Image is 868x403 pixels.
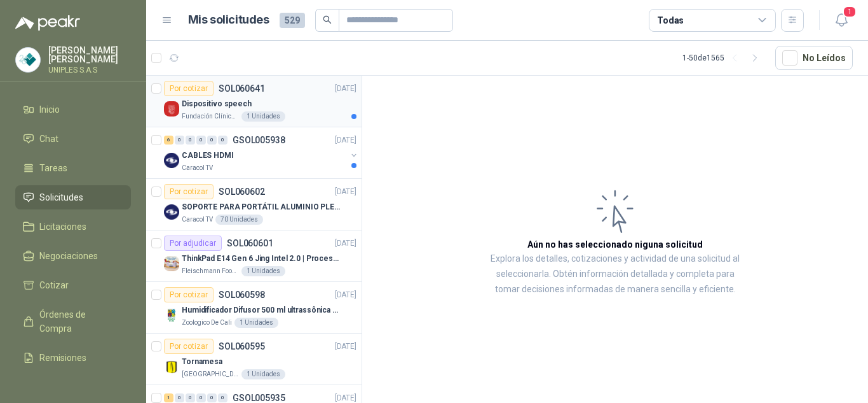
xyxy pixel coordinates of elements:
p: Humidificador Difusor 500 ml ultrassônica Residencial Ultrassônico 500ml con voltaje de blanco [182,304,340,316]
div: 1 - 50 de 1565 [682,48,765,68]
p: [DATE] [335,289,356,301]
img: Company Logo [164,308,179,323]
img: Company Logo [16,48,40,72]
div: 0 [175,393,184,402]
p: Caracol TV [182,215,213,225]
div: Por cotizar [164,81,214,96]
div: 0 [175,136,184,145]
button: No Leídos [775,46,853,70]
a: Negociaciones [15,244,131,268]
button: 1 [830,9,853,32]
p: [DATE] [335,237,356,250]
p: ThinkPad E14 Gen 6 Jing Intel 2.0 | Procesador Intel Core Ultra 5 125U ( 12 [182,253,340,265]
div: 70 Unidades [215,215,263,225]
div: 1 [164,393,173,402]
p: SOL060601 [227,239,273,248]
div: 1 Unidades [241,266,285,276]
div: 0 [196,136,206,145]
a: Chat [15,127,131,151]
a: Por cotizarSOL060595[DATE] Company LogoTornamesa[GEOGRAPHIC_DATA]1 Unidades [146,334,362,385]
img: Company Logo [164,204,179,220]
p: [DATE] [335,83,356,95]
span: Solicitudes [39,190,83,204]
a: Por cotizarSOL060602[DATE] Company LogoSOPORTE PARA PORTÁTIL ALUMINIO PLEGABLE VTACaracol TV70 Un... [146,179,362,230]
a: Cotizar [15,273,131,297]
p: SOL060595 [219,342,265,351]
p: UNIPLES S.A.S [48,66,131,74]
p: Explora los detalles, cotizaciones y actividad de una solicitud al seleccionarla. Obtén informaci... [489,251,741,297]
a: Licitaciones [15,215,131,239]
p: Tornamesa [182,356,222,368]
p: SOL060598 [219,290,265,299]
p: SOPORTE PARA PORTÁTIL ALUMINIO PLEGABLE VTA [182,201,340,213]
div: 1 Unidades [241,111,285,122]
span: Inicio [39,103,60,117]
img: Company Logo [164,101,179,117]
p: [DATE] [335,341,356,353]
p: [GEOGRAPHIC_DATA] [182,369,239,379]
div: 0 [207,393,217,402]
span: search [323,15,332,24]
h3: Aún no has seleccionado niguna solicitud [527,237,703,251]
p: Zoologico De Cali [182,318,232,328]
div: 6 [164,136,173,145]
a: Inicio [15,97,131,122]
div: Por cotizar [164,339,214,354]
img: Company Logo [164,256,179,271]
p: [DATE] [335,186,356,198]
img: Company Logo [164,153,179,168]
span: Tareas [39,161,67,175]
div: Por cotizar [164,287,214,302]
div: 0 [218,393,227,402]
span: Chat [39,132,58,146]
p: CABLES HDMI [182,150,234,162]
div: Por adjudicar [164,236,222,251]
a: Remisiones [15,346,131,370]
p: [DATE] [335,134,356,146]
div: 1 Unidades [234,318,278,328]
div: 0 [186,136,195,145]
a: Tareas [15,156,131,180]
span: Remisiones [39,351,86,365]
span: Órdenes de Compra [39,308,119,336]
p: Fundación Clínica Shaio [182,111,239,122]
div: 0 [196,393,206,402]
a: Solicitudes [15,185,131,209]
p: GSOL005935 [233,393,285,402]
div: Por cotizar [164,184,214,199]
p: Dispositivo speech [182,98,252,110]
div: 1 Unidades [241,369,285,379]
div: 0 [218,136,227,145]
span: 1 [843,6,857,18]
a: Órdenes de Compra [15,302,131,341]
p: GSOL005938 [233,136,285,145]
a: Por cotizarSOL060598[DATE] Company LogoHumidificador Difusor 500 ml ultrassônica Residencial Ultr... [146,282,362,334]
span: 529 [280,13,305,28]
p: SOL060602 [219,187,265,196]
p: [PERSON_NAME] [PERSON_NAME] [48,46,131,64]
div: 0 [186,393,195,402]
img: Logo peakr [15,15,80,31]
a: 6 0 0 0 0 0 GSOL005938[DATE] Company LogoCABLES HDMICaracol TV [164,132,359,173]
a: Por adjudicarSOL060601[DATE] Company LogoThinkPad E14 Gen 6 Jing Intel 2.0 | Procesador Intel Cor... [146,230,362,282]
span: Negociaciones [39,249,98,263]
h1: Mis solicitudes [188,11,269,29]
p: Caracol TV [182,163,213,173]
p: Fleischmann Foods S.A. [182,266,239,276]
div: 0 [207,136,217,145]
a: Por cotizarSOL060641[DATE] Company LogoDispositivo speechFundación Clínica Shaio1 Unidades [146,76,362,127]
img: Company Logo [164,359,179,374]
p: SOL060641 [219,84,265,93]
div: Todas [657,13,684,27]
span: Licitaciones [39,220,86,234]
span: Cotizar [39,278,69,292]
